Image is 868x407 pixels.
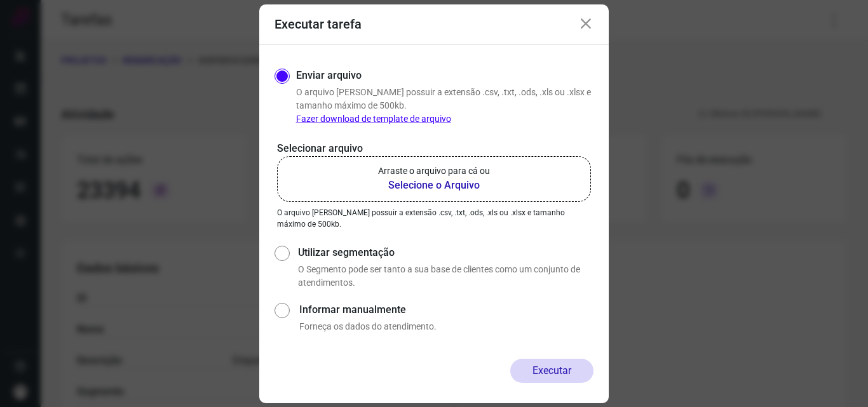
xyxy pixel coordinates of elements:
button: Executar [510,359,593,383]
p: Forneça os dados do atendimento. [299,320,593,333]
a: Fazer download de template de arquivo [296,114,451,124]
label: Utilizar segmentação [298,245,593,260]
p: O arquivo [PERSON_NAME] possuir a extensão .csv, .txt, .ods, .xls ou .xlsx e tamanho máximo de 50... [296,86,593,126]
p: Selecionar arquivo [277,141,591,156]
h3: Executar tarefa [275,17,362,32]
b: Selecione o Arquivo [378,178,490,193]
label: Enviar arquivo [296,68,362,83]
p: O arquivo [PERSON_NAME] possuir a extensão .csv, .txt, .ods, .xls ou .xlsx e tamanho máximo de 50... [277,207,591,230]
label: Informar manualmente [299,302,593,317]
p: Arraste o arquivo para cá ou [378,164,490,178]
p: O Segmento pode ser tanto a sua base de clientes como um conjunto de atendimentos. [298,263,593,290]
